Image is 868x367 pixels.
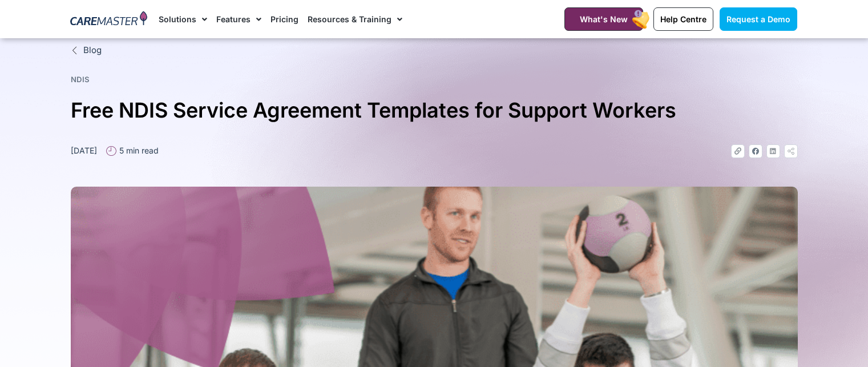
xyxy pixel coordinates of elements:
[726,14,790,24] span: Request a Demo
[71,94,798,127] h1: Free NDIS Service Agreement Templates for Support Workers
[564,7,643,31] a: What's New
[660,14,706,24] span: Help Centre
[71,44,798,57] a: Blog
[720,7,797,31] a: Request a Demo
[116,144,159,156] span: 5 min read
[653,7,713,31] a: Help Centre
[580,14,628,24] span: What's New
[80,44,102,57] span: Blog
[71,75,90,84] a: NDIS
[71,146,97,155] time: [DATE]
[70,11,147,28] img: CareMaster Logo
